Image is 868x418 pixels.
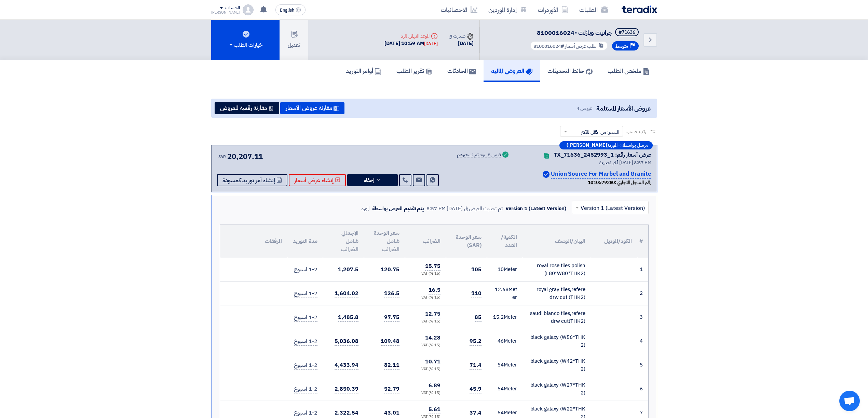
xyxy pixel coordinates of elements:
[361,205,370,213] div: المورد
[294,385,317,393] span: 1-2 اسبوع
[294,409,317,417] span: 1-2 اسبوع
[446,225,487,258] th: سعر الوحدة (SAR)
[498,385,504,392] span: 54
[581,129,619,136] span: السعر: من الأقل للأكثر
[543,171,550,178] img: Verified Account
[528,262,585,277] div: royal rose tiles polish (L80*W80*THK2)
[294,289,317,298] span: 1-2 اسبوع
[384,361,399,370] span: 82.11
[227,151,263,162] span: 20,207.11
[547,67,593,75] h5: حائط التحديثات
[429,381,440,390] span: 6.89
[335,289,358,298] span: 1,604.02
[596,104,651,113] span: عروض الأسعار المستلمة
[335,409,358,417] span: 2,322.54
[491,67,532,75] h5: العروض الماليه
[275,4,306,15] button: English
[435,2,483,18] a: الاحصائيات
[425,358,440,366] span: 10.71
[470,385,482,393] span: 45.9
[487,329,523,353] td: Meter
[470,409,482,417] span: 37.4
[471,289,482,298] span: 110
[577,105,592,112] span: عروض 4
[523,225,591,258] th: البيان/الوصف
[487,305,523,329] td: Meter
[554,151,651,159] div: عرض أسعار رقم: TX_71636_2452993_1
[294,337,317,346] span: 1-2 اسبوع
[449,32,473,40] div: صدرت في
[440,60,484,82] a: المحادثات
[347,174,398,186] button: إخفاء
[495,286,508,293] span: 12.68
[287,225,323,258] th: مدة التوريد
[487,225,523,258] th: الكمية/العدد
[294,313,317,322] span: 1-2 اسبوع
[335,385,358,393] span: 2,850.39
[588,179,615,186] b: 1010579280
[335,337,358,346] span: 5,036.08
[364,178,374,183] span: إخفاء
[289,174,346,186] button: إنشاء عرض أسعار
[410,343,440,348] div: (15 %) VAT
[222,178,275,183] span: إنشاء أمر توريد كمسودة
[470,361,482,370] span: 71.4
[487,377,523,401] td: Meter
[483,2,532,18] a: إدارة الموردين
[839,391,860,411] div: Open chat
[335,361,358,370] span: 4,433.94
[211,11,240,14] div: [PERSON_NAME]
[410,271,440,277] div: (15 %) VAT
[429,286,440,294] span: 16.5
[608,67,650,75] h5: ملخص الطلب
[424,40,438,47] div: [DATE]
[528,381,585,397] div: black galaxy (W27*THK 2)
[384,289,399,298] span: 126.5
[323,225,364,258] th: الإجمالي شامل الضرائب
[600,60,657,82] a: ملخص الطلب
[384,385,399,393] span: 52.79
[449,40,473,47] div: [DATE]
[574,2,613,18] a: الطلبات
[225,5,240,11] div: الحساب
[381,265,399,274] span: 120.75
[384,32,438,40] div: الموعد النهائي للرد
[410,390,440,396] div: (15 %) VAT
[637,225,648,258] th: #
[294,265,317,274] span: 1-2 اسبوع
[484,60,540,82] a: العروض الماليه
[218,154,226,160] span: SAR
[470,337,482,346] span: 95.2
[528,333,585,349] div: black galaxy (W56*THK 2)
[637,377,648,401] td: 6
[243,4,254,15] img: profile_test.png
[384,313,399,322] span: 97.75
[498,409,504,416] span: 54
[384,40,438,47] div: [DATE] 10:59 AM
[620,143,648,148] span: مرسل بواسطة:
[389,60,440,82] a: تقرير الطلب
[487,353,523,377] td: Meter
[396,67,432,75] h5: تقرير الطلب
[533,43,564,50] span: #8100016024
[565,43,597,50] span: طلب عرض أسعار
[493,313,504,321] span: 15.2
[619,30,635,35] div: #71636
[537,28,612,37] span: جرانيت وبازلت -8100016024
[637,329,648,353] td: 4
[626,128,646,135] span: رتب حسب
[280,8,294,13] span: English
[220,225,287,258] th: المرفقات
[637,282,648,305] td: 2
[381,337,399,346] span: 109.48
[338,265,358,274] span: 1,207.5
[498,361,504,369] span: 54
[551,170,651,179] p: Union Source For Marbel and Granite
[487,282,523,305] td: Meter
[567,143,609,148] b: ([PERSON_NAME])
[217,174,287,186] button: إنشاء أمر توريد كمسودة
[228,41,262,49] div: خيارات الطلب
[294,178,334,183] span: إنشاء عرض أسعار
[487,258,523,282] td: Meter
[410,366,440,372] div: (15 %) VAT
